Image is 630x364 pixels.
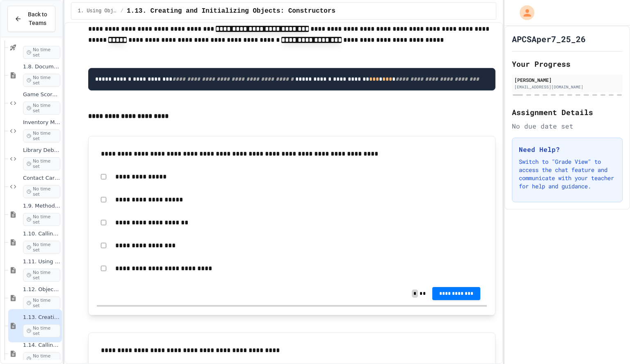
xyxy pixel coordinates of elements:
div: [EMAIL_ADDRESS][DOMAIN_NAME] [514,84,620,90]
span: No time set [23,241,60,254]
span: Library Debugger Challenge [23,147,60,154]
span: 1.13. Creating and Initializing Objects: Constructors [127,6,336,16]
span: No time set [23,74,60,87]
div: No due date set [512,121,623,131]
div: [PERSON_NAME] [514,76,620,84]
h2: Assignment Details [512,106,623,118]
span: 1.12. Objects - Instances of Classes [23,286,60,293]
span: Contact Card Creator [23,175,60,182]
span: / [121,8,123,14]
span: 1.11. Using the Math Class [23,258,60,265]
span: 1.13. Creating and Initializing Objects: Constructors [23,314,60,321]
span: 1.8. Documentation with Comments and Preconditions [23,63,60,70]
h3: Need Help? [519,145,616,154]
span: No time set [23,269,60,282]
span: No time set [23,102,60,115]
span: 1.14. Calling Instance Methods [23,342,60,349]
span: No time set [23,213,60,226]
span: Back to Teams [27,10,48,27]
button: Back to Teams [7,6,55,32]
span: No time set [23,296,60,310]
span: No time set [23,185,60,198]
span: 1.9. Method Signatures [23,203,60,210]
span: Inventory Management System [23,119,60,126]
h2: Your Progress [512,58,623,70]
div: My Account [511,3,536,22]
p: Switch to "Grade View" to access the chat feature and communicate with your teacher for help and ... [519,158,616,190]
span: No time set [23,157,60,170]
span: No time set [23,324,60,337]
span: No time set [23,129,60,142]
span: 1. Using Objects and Methods [78,8,117,14]
span: 1.10. Calling Class Methods [23,231,60,237]
span: No time set [23,46,60,59]
h1: APCSAper7_25_26 [512,33,586,45]
span: Game Score Tracker [23,91,60,98]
